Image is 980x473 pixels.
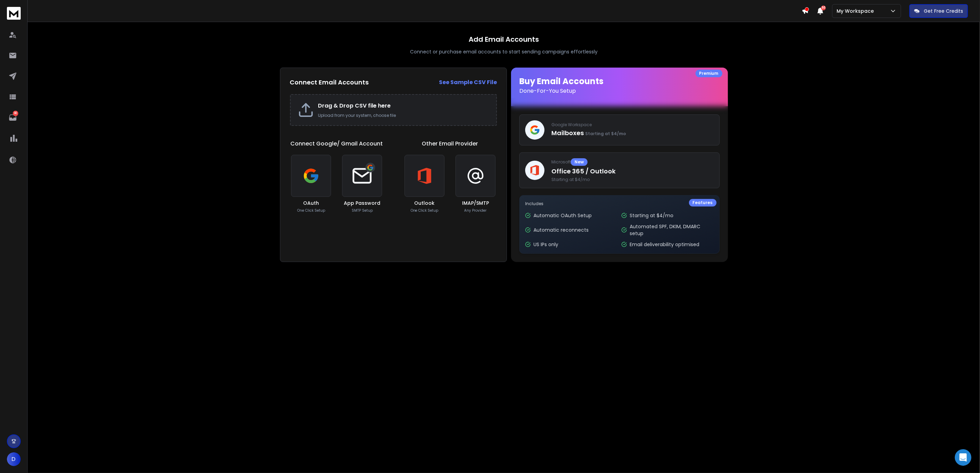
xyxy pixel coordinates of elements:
[821,6,826,10] span: 50
[630,212,673,219] p: Starting at $4/mo
[533,212,592,219] p: Automatic OAuth Setup
[13,111,18,116] p: 90
[344,200,380,207] h3: App Password
[519,87,720,95] p: Done-For-You Setup
[410,48,598,55] p: Connect or purchase email accounts to start sending campaigns effortlessly
[439,78,497,86] strong: See Sample CSV File
[318,113,489,118] p: Upload from your system, choose file
[439,78,497,87] a: See Sample CSV File
[909,4,968,18] button: Get Free Credits
[297,208,325,213] p: One Click Setup
[630,223,713,237] p: Automated SPF, DKIM, DMARC setup
[464,208,487,213] p: Any Provider
[533,227,589,233] p: Automatic reconnects
[551,158,714,166] p: Microsoft
[318,102,489,110] h2: Drag & Drop CSV file here
[533,241,558,248] p: US IPs only
[7,7,21,20] img: logo
[837,8,877,14] p: My Workspace
[571,158,588,166] div: New
[696,70,722,77] div: Premium
[955,449,971,466] div: Open Intercom Messenger
[290,140,383,148] h1: Connect Google/ Gmail Account
[519,76,720,95] h1: Buy Email Accounts
[630,241,699,248] p: Email deliverability optimised
[462,200,489,207] h3: IMAP/SMTP
[411,208,439,213] p: One Click Setup
[6,111,20,124] a: 90
[585,131,626,137] span: Starting at $4/mo
[352,208,373,213] p: SMTP Setup
[525,201,714,207] p: Includes
[924,8,963,14] p: Get Free Credits
[551,128,714,138] p: Mailboxes
[469,34,539,44] h1: Add Email Accounts
[551,122,714,128] p: Google Workspace
[414,200,435,207] h3: Outlook
[290,78,369,87] h2: Connect Email Accounts
[7,452,21,466] button: D
[422,140,478,148] h1: Other Email Provider
[551,167,714,176] p: Office 365 / Outlook
[689,199,717,207] div: Features
[551,177,714,182] span: Starting at $4/mo
[303,200,319,207] h3: OAuth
